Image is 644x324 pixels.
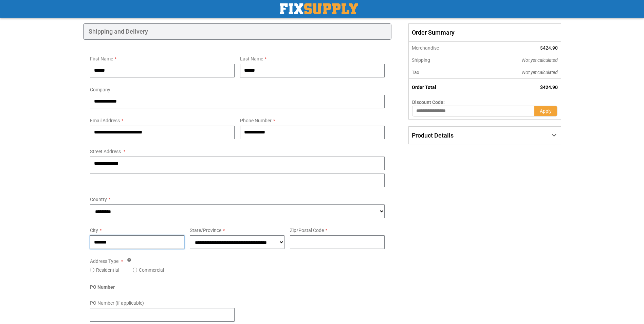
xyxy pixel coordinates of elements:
th: Merchandise [409,42,476,54]
div: PO Number [90,284,385,294]
span: Street Address [90,149,121,154]
label: Commercial [139,267,164,273]
button: Apply [534,106,557,116]
span: State/Province [190,228,221,233]
th: Tax [409,66,476,79]
span: Not yet calculated [522,57,558,63]
span: Not yet calculated [522,70,558,75]
span: Company [90,87,110,92]
span: Discount Code: [412,100,445,105]
span: $424.90 [540,85,558,90]
span: First Name [90,56,113,61]
span: Email Address [90,118,120,123]
span: Shipping [412,57,430,63]
span: Country [90,197,107,202]
span: PO Number (if applicable) [90,300,144,306]
img: Fix Industrial Supply [280,3,358,14]
span: City [90,228,98,233]
span: Phone Number [240,118,272,123]
span: Apply [540,108,552,114]
div: Shipping and Delivery [83,23,392,40]
span: $424.90 [540,45,558,51]
label: Residential [96,267,119,273]
span: Address Type [90,258,118,264]
span: Product Details [412,132,454,139]
span: Zip/Postal Code [290,228,324,233]
span: Last Name [240,56,263,61]
a: store logo [280,3,358,14]
span: Order Summary [408,23,561,42]
strong: Order Total [412,85,436,90]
